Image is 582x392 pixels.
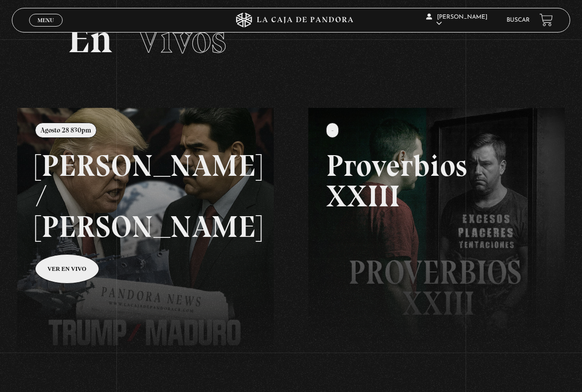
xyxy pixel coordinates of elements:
a: Buscar [507,17,530,23]
span: Vivos [136,15,226,63]
span: Menu [37,17,54,23]
a: View your shopping cart [540,13,553,27]
span: [PERSON_NAME] [426,14,487,27]
h2: En [68,19,514,59]
span: Cerrar [35,26,58,33]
